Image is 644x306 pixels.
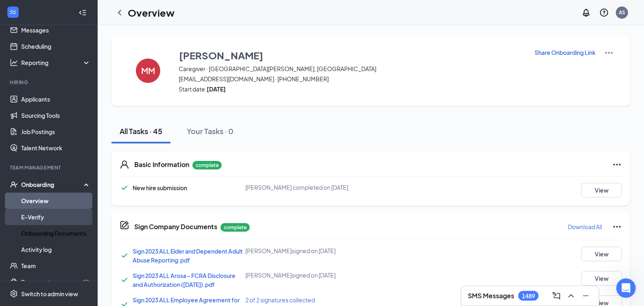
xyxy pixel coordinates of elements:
h5: Sign Company Documents [134,222,217,231]
svg: UserCheck [10,180,18,189]
div: [PERSON_NAME] signed on [DATE] [245,271,413,279]
a: Sourcing Tools [21,107,91,124]
svg: Analysis [10,59,18,67]
div: Hiring [10,79,89,86]
a: Sign 2023 ALL Elder and Dependent Adult Abuse Reporting.pdf [133,247,243,264]
svg: Ellipses [612,160,622,169]
div: Onboarding [21,180,84,189]
img: More Actions [604,48,614,58]
svg: Collapse [79,9,87,17]
button: View [581,247,622,261]
a: Scheduling [21,38,91,54]
div: 1489 [522,293,535,299]
button: Minimize [579,289,592,302]
h5: Basic Information [134,160,189,169]
a: Job Postings [21,124,91,140]
svg: Minimize [581,291,591,301]
button: MM [128,48,168,93]
div: AS [619,9,625,16]
a: Applicants [21,91,91,107]
h3: [PERSON_NAME] [179,48,263,62]
svg: Notifications [581,8,591,17]
svg: Checkmark [120,183,129,193]
svg: WorkstreamLogo [9,8,17,16]
a: Sign 2023 ALL Arosa - FCRA Disclosure and Authorization ([DATE]).pdf [133,272,236,288]
button: Share Onboarding Link [534,48,596,57]
p: complete [220,223,250,232]
div: Reporting [21,59,91,67]
button: ComposeMessage [550,289,563,302]
svg: CompanyDocumentIcon [120,220,129,230]
svg: Checkmark [120,275,129,285]
a: E-Verify [21,209,91,225]
button: View [581,271,622,286]
div: Team Management [10,164,89,171]
span: [EMAIL_ADDRESS][DOMAIN_NAME] · [PHONE_NUMBER] [179,75,524,83]
strong: [DATE] [207,85,226,93]
svg: ChevronLeft [115,8,124,17]
h3: SMS Messages [468,291,514,300]
button: [PERSON_NAME] [179,48,524,63]
p: complete [192,161,222,169]
div: [PERSON_NAME] signed on [DATE] [245,247,413,255]
button: View [581,183,622,197]
a: Onboarding Documents [21,225,91,241]
div: All Tasks · 45 [120,126,162,136]
span: Start date: [179,85,524,93]
a: Team [21,258,91,274]
svg: QuestionInfo [599,8,609,17]
span: 2 of 2 signatures collected [245,296,315,304]
div: Switch to admin view [21,290,78,298]
svg: Checkmark [120,251,129,260]
a: DocumentsCrown [21,274,91,290]
h1: Overview [128,6,175,20]
p: Share Onboarding Link [535,48,596,56]
span: [PERSON_NAME] completed on [DATE] [245,184,348,191]
div: Your Tasks · 0 [187,126,234,136]
span: Caregiver · [GEOGRAPHIC_DATA][PERSON_NAME], [GEOGRAPHIC_DATA] [179,65,524,73]
svg: Ellipses [612,222,622,232]
h4: MM [141,68,155,74]
svg: ComposeMessage [552,291,561,301]
svg: ChevronUp [566,291,576,301]
svg: Settings [10,290,18,298]
a: Activity log [21,241,91,258]
button: ChevronUp [565,289,578,302]
a: Overview [21,193,91,209]
button: Download All [568,220,603,233]
p: Download All [568,223,602,231]
svg: User [120,160,129,169]
iframe: Intercom live chat [616,278,636,298]
a: Talent Network [21,140,91,156]
span: New hire submission [133,184,187,191]
a: Messages [21,22,91,38]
